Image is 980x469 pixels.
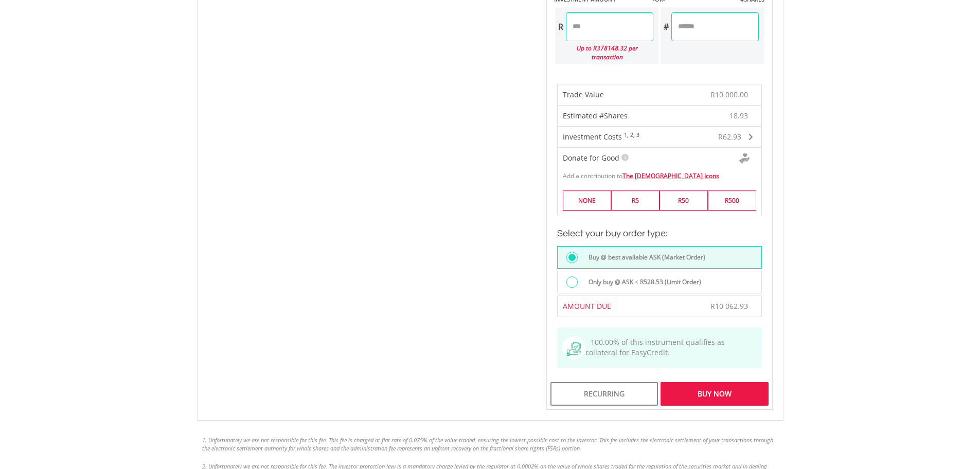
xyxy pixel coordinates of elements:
[550,382,658,406] div: Recurring
[563,153,619,163] span: Donate for Good
[563,111,628,120] span: Estimated #Shares
[622,171,719,180] a: The [DEMOGRAPHIC_DATA] Icons
[718,132,741,142] span: R62.93
[563,301,611,311] span: AMOUNT DUE
[661,12,671,41] div: #
[563,190,611,211] label: NONE
[555,12,566,41] div: R
[555,41,653,64] div: Up to R378148.32 per transaction
[624,131,639,138] sup: 1, 2, 3
[710,90,748,99] span: R10 000.00
[708,190,756,211] label: R500
[557,227,762,241] h3: Select your buy order type:
[611,190,660,211] label: R5
[563,132,622,142] span: Investment Costs
[567,342,581,356] img: collateral-qualifying-green.svg
[585,337,725,357] span: 100.00% of this instrument qualifies as collateral for EasyCredit.
[710,301,748,311] span: R10 062.93
[729,111,748,121] span: 18.93
[739,153,750,164] img: Donte For Good
[582,252,705,263] label: Buy @ best available ASK (Market Order)
[202,436,778,452] li: 1. Unfortunately we are not responsible for this fee. This fee is charged at flat rate of 0.075% ...
[563,90,604,99] span: Trade Value
[660,190,708,211] label: R50
[558,166,761,180] div: Add a contribution to
[661,382,768,406] div: Buy Now
[582,276,701,288] label: Only buy @ ASK ≤ R528.53 (Limit Order)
